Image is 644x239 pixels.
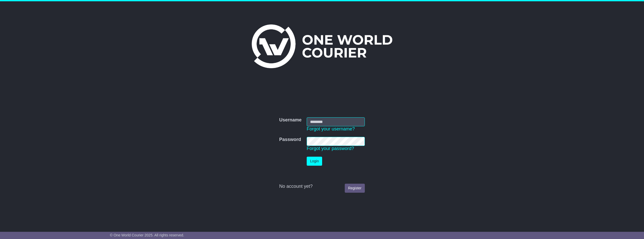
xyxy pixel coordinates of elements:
[307,146,354,151] a: Forgot your password?
[307,157,322,166] button: Login
[279,184,365,189] div: No account yet?
[252,24,392,68] img: One World
[279,117,302,123] label: Username
[307,126,355,131] a: Forgot your username?
[110,233,184,237] span: © One World Courier 2025. All rights reserved.
[279,137,301,143] label: Password
[345,184,365,193] a: Register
